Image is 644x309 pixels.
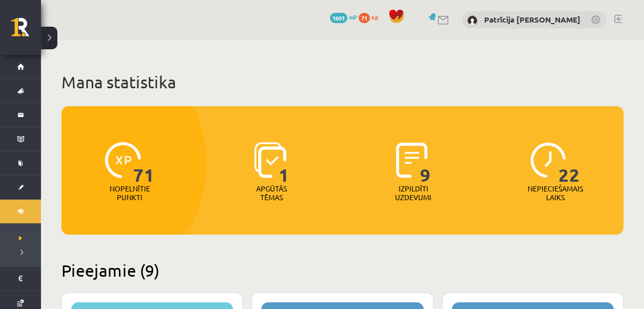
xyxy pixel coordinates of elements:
[330,13,347,23] span: 1601
[105,142,141,178] img: icon-xp-0682a9bc20223a9ccc6f5883a126b849a74cddfe5390d2b41b4391c66f2066e7.svg
[61,260,624,280] h2: Pieejamie (9)
[349,13,357,21] span: mP
[371,13,378,21] span: xp
[558,142,580,184] span: 22
[110,184,150,202] p: Nopelnītie punkti
[359,13,383,21] a: 71 xp
[279,142,289,184] span: 1
[254,142,286,178] img: icon-learned-topics-4a711ccc23c960034f471b6e78daf4a3bad4a20eaf4de84257b87e66633f6470.svg
[11,18,41,44] a: Rīgas 1. Tālmācības vidusskola
[484,14,580,25] a: Patrīcija [PERSON_NAME]
[467,15,477,26] img: Patrīcija Anna Ivanova
[530,142,566,178] img: icon-clock-7be60019b62300814b6bd22b8e044499b485619524d84068768e800edab66f18.svg
[252,184,292,202] p: Apgūtās tēmas
[359,13,370,23] span: 71
[528,184,583,202] p: Nepieciešamais laiks
[330,13,357,21] a: 1601 mP
[393,184,433,202] p: Izpildīti uzdevumi
[420,142,431,184] span: 9
[133,142,155,184] span: 71
[61,72,624,92] h1: Mana statistika
[396,142,428,178] img: icon-completed-tasks-ad58ae20a441b2904462921112bc710f1caf180af7a3daa7317a5a94f2d26646.svg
